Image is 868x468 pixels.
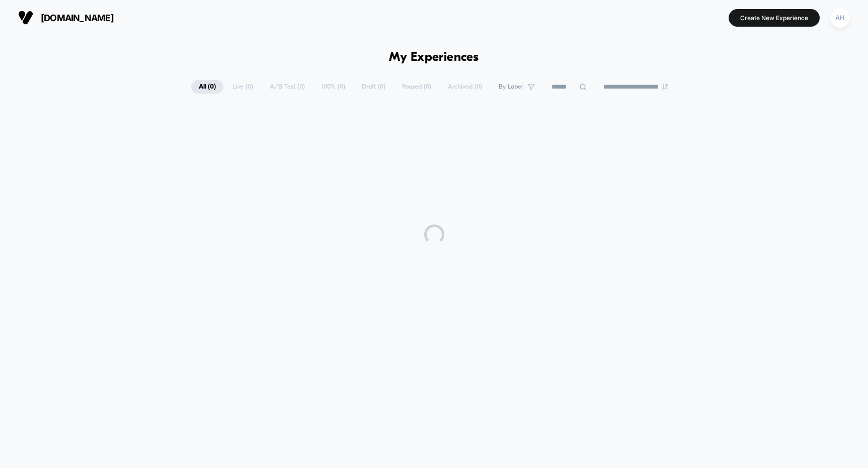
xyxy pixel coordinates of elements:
img: Visually logo [18,10,33,25]
button: Create New Experience [729,9,820,27]
img: end [662,84,668,90]
span: [DOMAIN_NAME] [41,13,114,23]
span: All ( 0 ) [191,80,223,94]
div: AH [830,8,850,28]
button: AH [827,8,853,28]
button: [DOMAIN_NAME] [15,10,117,26]
h1: My Experiences [389,50,479,65]
span: By Label [499,83,523,91]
